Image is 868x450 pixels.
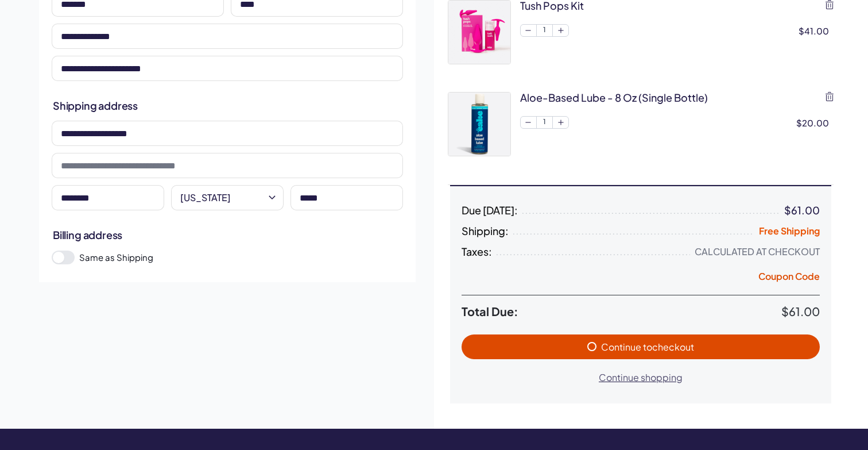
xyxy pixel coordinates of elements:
span: Continue shopping [599,371,683,383]
span: 1 [537,25,553,36]
div: $20.00 [796,117,834,129]
div: $41.00 [799,25,834,37]
label: Same as Shipping [79,251,403,263]
img: bulklubes_Artboard14.jpg [448,93,510,156]
span: $61.00 [781,304,820,318]
img: Ecomm_KitsTushPopsKit.jpg [448,1,510,64]
span: Due [DATE]: [462,205,518,216]
span: 1 [537,117,553,128]
div: Calculated at Checkout [695,246,820,257]
span: Taxes: [462,246,492,257]
h2: Shipping address [53,98,402,113]
span: Total Due: [462,305,781,318]
div: Aloe-Based Lube - 8 oz (single bottle) [520,90,708,105]
div: $61.00 [784,205,820,216]
span: Shipping: [462,225,509,237]
button: Coupon Code [758,270,820,286]
span: Free Shipping [759,225,820,237]
h2: Billing address [53,228,402,242]
button: Continue shopping [587,365,694,390]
